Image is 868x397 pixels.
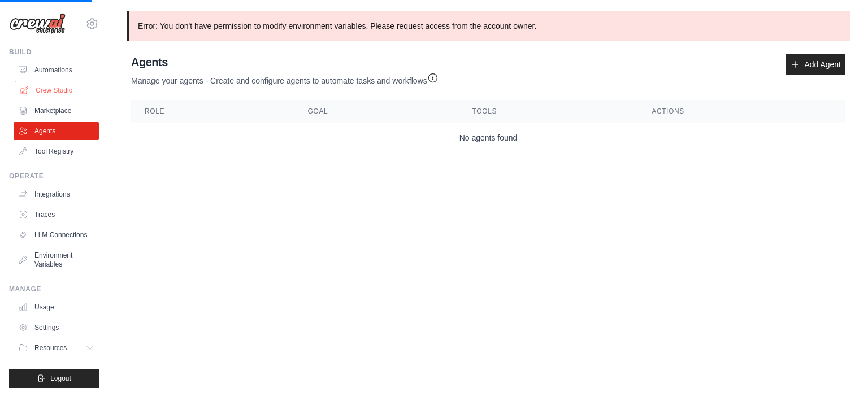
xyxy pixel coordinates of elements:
[14,206,99,224] a: Traces
[638,100,845,123] th: Actions
[14,185,99,203] a: Integrations
[131,54,439,70] h2: Agents
[50,374,71,383] span: Logout
[14,339,99,357] button: Resources
[14,122,99,140] a: Agents
[14,142,99,160] a: Tool Registry
[459,100,639,123] th: Tools
[131,100,294,123] th: Role
[9,369,99,388] button: Logout
[34,343,67,352] span: Resources
[14,102,99,120] a: Marketplace
[9,47,99,56] div: Build
[14,61,99,79] a: Automations
[14,298,99,316] a: Usage
[786,54,845,75] a: Add Agent
[14,319,99,337] a: Settings
[131,70,439,86] p: Manage your agents - Create and configure agents to automate tasks and workflows
[14,246,99,273] a: Environment Variables
[14,226,99,244] a: LLM Connections
[294,100,459,123] th: Goal
[131,123,845,153] td: No agents found
[9,285,99,294] div: Manage
[9,13,66,34] img: Logo
[127,11,850,41] p: Error: You don't have permission to modify environment variables. Please request access from the ...
[9,172,99,181] div: Operate
[15,81,100,99] a: Crew Studio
